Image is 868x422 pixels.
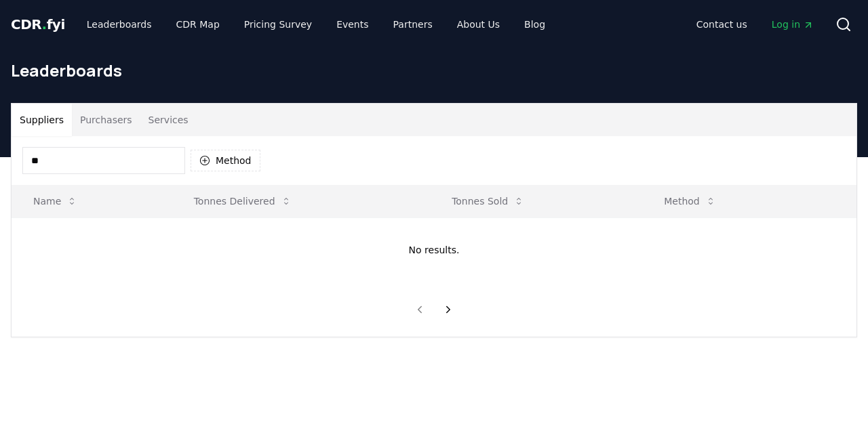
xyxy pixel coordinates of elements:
button: Name [22,188,88,215]
a: CDR Map [165,12,231,37]
a: About Us [446,12,511,37]
a: Contact us [686,12,758,37]
button: Method [191,150,260,171]
a: CDR.fyi [11,15,65,34]
nav: Main [686,12,825,37]
a: Log in [761,12,825,37]
button: Tonnes Delivered [183,188,302,215]
a: Blog [513,12,556,37]
h1: Leaderboards [11,60,857,81]
a: Partners [382,12,443,37]
button: Tonnes Sold [441,188,535,215]
a: Events [325,12,379,37]
button: Purchasers [72,104,140,136]
button: next page [437,296,460,323]
button: Method [653,188,727,215]
nav: Main [76,12,556,37]
span: Log in [772,18,814,31]
a: Pricing Survey [233,12,323,37]
span: . [42,16,47,33]
td: No results. [12,217,856,282]
span: CDR fyi [11,16,65,33]
button: Services [140,104,197,136]
button: Suppliers [12,104,72,136]
a: Leaderboards [76,12,163,37]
